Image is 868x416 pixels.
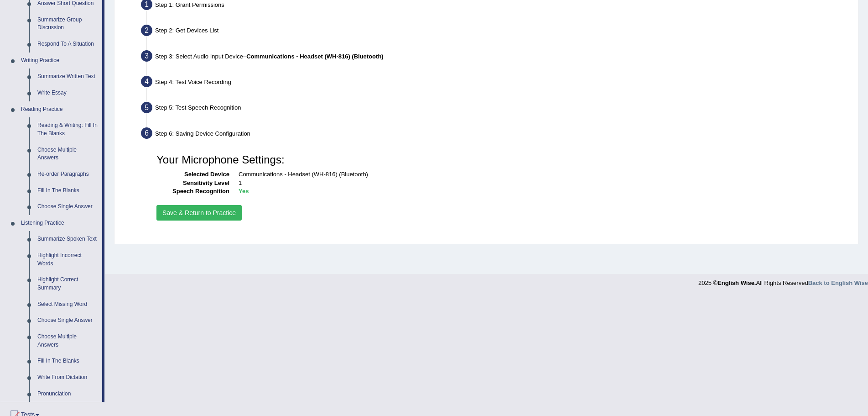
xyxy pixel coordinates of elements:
[33,312,102,329] a: Choose Single Answer
[239,179,844,188] dd: 1
[239,188,249,195] b: Yes
[33,12,102,36] a: Summarize Group Discussion
[137,73,854,93] div: Step 4: Test Voice Recording
[137,22,854,42] div: Step 2: Get Devices List
[137,125,854,145] div: Step 6: Saving Device Configuration
[33,117,102,142] a: Reading & Writing: Fill In The Blanks
[33,36,102,53] a: Respond To A Situation
[243,53,384,60] span: –
[156,154,844,166] h3: Your Microphone Settings:
[717,279,756,286] strong: English Wise.
[33,231,102,247] a: Summarize Spoken Text
[33,247,102,272] a: Highlight Incorrect Words
[33,369,102,386] a: Write From Dictation
[33,329,102,353] a: Choose Multiple Answers
[17,215,102,232] a: Listening Practice
[239,170,844,179] dd: Communications - Headset (WH-816) (Bluetooth)
[33,386,102,402] a: Pronunciation
[33,296,102,313] a: Select Missing Word
[33,199,102,215] a: Choose Single Answer
[156,170,229,179] dt: Selected Device
[33,68,102,85] a: Summarize Written Text
[33,353,102,369] a: Fill In The Blanks
[137,99,854,119] div: Step 5: Test Speech Recognition
[33,183,102,199] a: Fill In The Blanks
[33,166,102,183] a: Re-order Paragraphs
[17,101,102,118] a: Reading Practice
[33,85,102,101] a: Write Essay
[698,274,868,287] div: 2025 © All Rights Reserved
[33,142,102,166] a: Choose Multiple Answers
[808,279,868,286] a: Back to English Wise
[156,205,242,221] button: Save & Return to Practice
[33,272,102,296] a: Highlight Correct Summary
[246,53,383,60] b: Communications - Headset (WH-816) (Bluetooth)
[156,187,229,196] dt: Speech Recognition
[137,47,854,68] div: Step 3: Select Audio Input Device
[156,179,229,188] dt: Sensitivity Level
[17,53,102,69] a: Writing Practice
